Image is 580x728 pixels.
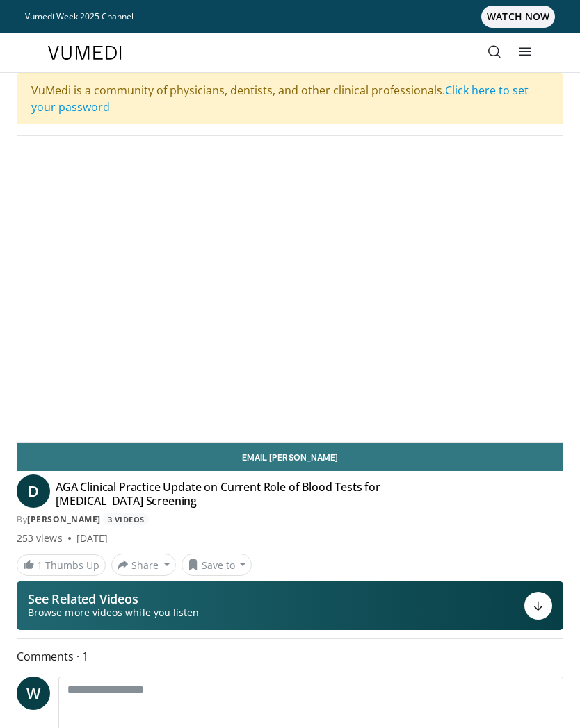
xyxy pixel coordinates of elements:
[17,531,63,545] span: 253 views
[27,513,101,525] a: [PERSON_NAME]
[17,554,106,576] a: 1 Thumbs Up
[111,554,176,576] button: Share
[17,677,50,710] a: W
[182,554,252,576] button: Save to
[481,6,555,28] span: WATCH NOW
[17,136,563,442] video-js: Video Player
[17,443,563,471] a: Email [PERSON_NAME]
[17,474,50,508] a: D
[17,647,563,665] span: Comments 1
[28,606,199,620] span: Browse more videos while you listen
[28,592,199,606] p: See Related Videos
[17,581,563,630] button: See Related Videos Browse more videos while you listen
[17,73,563,124] div: VuMedi is a community of physicians, dentists, and other clinical professionals.
[25,6,555,28] a: Vumedi Week 2025 ChannelWATCH NOW
[48,46,122,60] img: VuMedi Logo
[17,513,563,526] div: By
[56,480,444,508] h4: AGA Clinical Practice Update on Current Role of Blood Tests for [MEDICAL_DATA] Screening
[76,531,108,545] div: [DATE]
[103,513,149,525] a: 3 Videos
[37,559,42,572] span: 1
